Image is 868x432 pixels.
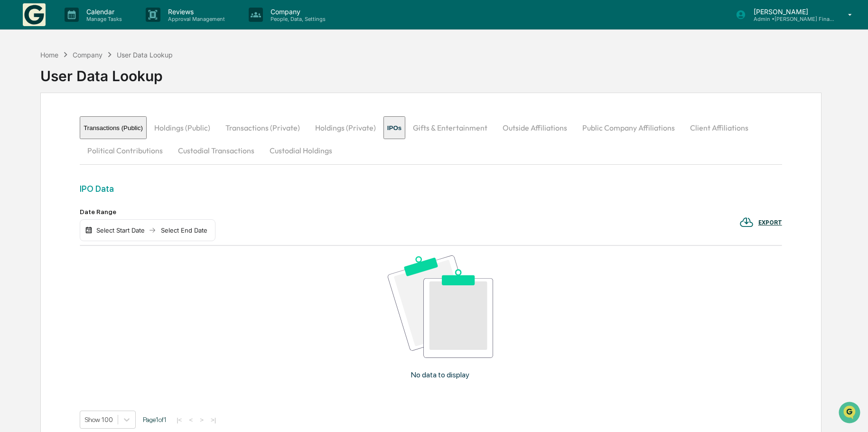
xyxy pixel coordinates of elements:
p: Calendar [79,8,127,16]
div: Home [40,51,58,59]
div: EXPORT [758,219,782,226]
button: Gifts & Entertainment [405,116,495,139]
button: Custodial Holdings [262,139,340,162]
button: Holdings (Private) [308,116,383,139]
button: >| [208,416,219,424]
div: secondary tabs example [80,116,782,162]
a: 🔎Data Lookup [6,134,64,151]
p: Admin • [PERSON_NAME] Financial Advisors [746,16,834,22]
div: Select Start Date [94,226,147,234]
p: No data to display [411,370,469,379]
span: Pylon [94,161,115,168]
p: Reviews [160,8,230,16]
p: People, Data, Settings [263,16,330,22]
button: Transactions (Public) [80,116,147,139]
a: 🖐️Preclearance [6,116,65,133]
p: How can we help? [9,20,173,35]
p: Manage Tasks [79,16,127,22]
p: Company [263,8,330,16]
button: IPOs [383,116,405,139]
a: Powered byPylon [67,160,115,168]
div: Start new chat [32,73,156,82]
button: Outside Affiliations [495,116,575,139]
span: Page 1 of 1 [143,416,167,423]
button: Public Company Affiliations [575,116,682,139]
p: Approval Management [160,16,230,22]
img: arrow right [149,226,156,234]
button: Holdings (Public) [147,116,218,139]
button: Custodial Transactions [170,139,262,162]
img: EXPORT [739,215,754,229]
img: logo [23,3,46,26]
div: 🔎 [9,139,17,146]
div: Date Range [80,208,215,216]
div: We're available if you need us! [32,82,120,90]
button: < [186,416,196,424]
span: Attestations [78,120,118,129]
span: Data Lookup [19,138,60,147]
div: 🗄️ [69,121,76,128]
button: > [197,416,206,424]
button: Transactions (Private) [218,116,308,139]
div: IPO Data [80,184,782,194]
div: User Data Lookup [40,60,173,85]
div: Select End Date [158,226,210,234]
div: 🖐️ [9,121,17,128]
p: [PERSON_NAME] [746,8,834,16]
img: No data [388,255,493,358]
div: User Data Lookup [117,51,173,59]
div: Company [73,51,103,59]
iframe: Open customer support [838,401,863,426]
span: Preclearance [19,120,61,129]
button: Political Contributions [80,139,170,162]
button: |< [174,416,185,424]
img: calendar [85,226,93,234]
a: 🗄️Attestations [65,116,121,133]
button: Start new chat [161,75,173,87]
img: 1746055101610-c473b297-6a78-478c-a979-82029cc54cd1 [9,73,27,90]
button: Client Affiliations [682,116,756,139]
